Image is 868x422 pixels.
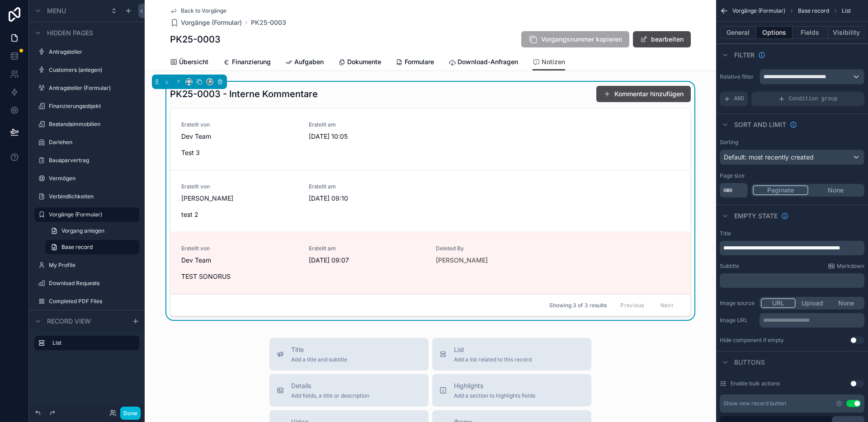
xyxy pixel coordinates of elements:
a: My Profile [49,262,134,269]
span: Add a section to highlights fields [454,392,535,399]
span: Base record [61,244,93,251]
button: General [720,26,756,39]
button: Upload [796,298,830,308]
span: Add a title and subtitle [291,356,347,363]
div: scrollable content [759,313,864,328]
span: Record view [47,317,91,326]
span: Übersicht [179,57,208,66]
label: Enable bulk actions [731,380,780,387]
span: Erstellt am [309,183,425,190]
span: Vorgänge (Formular) [181,18,242,27]
button: Options [756,26,793,39]
a: Finanzierung [223,54,271,72]
span: Menu [47,6,66,15]
button: bearbeiten [633,31,691,47]
span: Showing 3 of 3 results [549,302,607,309]
label: Title [720,230,731,237]
label: Vorgänge (Formular) [49,211,134,218]
a: Base record [45,240,139,254]
span: [DATE] 10:05 [309,132,425,141]
button: Kommentar hinzufügen [596,86,691,102]
label: Antragsteller (Formular) [49,84,134,92]
span: Erstellt von [181,183,298,190]
div: Hide component if empty [720,337,784,344]
button: ListAdd a list related to this record [432,338,591,370]
span: Dokumente [347,57,381,66]
span: Details [291,381,369,390]
span: Vorgänge (Formular) [732,7,785,14]
a: Aufgaben [285,54,324,72]
span: Buttons [734,358,765,367]
span: List [454,345,532,354]
span: Markdown [837,263,864,270]
span: Notizen [542,57,565,66]
button: TitleAdd a title and subtitle [269,338,429,370]
span: Finanzierung [232,57,271,66]
a: Markdown [828,263,864,270]
label: Image URL [720,317,756,324]
label: Verbindlichkeiten [49,193,134,200]
a: Antragsteller [49,48,134,56]
button: Visibility [828,26,864,39]
span: Add a list related to this record [454,356,532,363]
div: Show new record button [723,400,786,407]
button: Default: most recently created [720,150,864,165]
h1: PK25-0003 - Interne Kommentare [170,88,318,100]
span: Highlights [454,381,535,390]
a: Back to Vorgänge [170,7,226,14]
div: scrollable content [29,332,145,359]
a: Download-Anfragen [448,54,518,72]
span: [DATE] 09:10 [309,194,425,203]
span: Deleted By [436,245,552,252]
label: Customers (anlegen) [49,66,134,74]
a: Completed PDF Files [49,298,134,305]
button: URL [761,298,796,308]
span: Dev Team [181,132,211,141]
label: Sorting [720,139,738,146]
button: None [808,185,863,195]
label: Bestandsimmobilien [49,121,134,128]
span: Aufgaben [294,57,324,66]
button: DetailsAdd fields, a title or description [269,374,429,407]
div: scrollable content [720,273,864,288]
h1: PK25-0003 [170,33,221,46]
label: Subtitle [720,263,739,270]
span: Erstellt am [309,121,425,128]
span: Download-Anfragen [458,57,518,66]
span: TEST SONORUS [181,272,679,281]
span: Erstellt von [181,245,298,252]
a: Download Requests [49,280,134,287]
a: Vorgang anlegen [45,224,139,238]
span: Sort And Limit [734,120,786,129]
span: Default: most recently created [724,153,814,161]
label: Relative filter [720,73,756,80]
span: Erstellt von [181,121,298,128]
div: scrollable content [720,241,864,255]
span: Title [291,345,347,354]
a: Darlehen [49,139,134,146]
span: Back to Vorgänge [181,7,226,14]
span: Empty state [734,211,778,220]
a: Übersicht [170,54,208,72]
label: Vermögen [49,175,134,182]
label: Bausparvertrag [49,157,134,164]
a: Finanzierungsobjekt [49,103,134,110]
label: Page size [720,172,745,179]
span: Condition group [789,95,838,103]
a: [PERSON_NAME] [436,256,488,265]
span: [PERSON_NAME] [181,194,233,203]
span: test 2 [181,210,679,219]
a: Formulare [396,54,434,72]
span: Formulare [405,57,434,66]
span: Base record [798,7,829,14]
span: Add fields, a title or description [291,392,369,399]
span: AND [734,95,744,103]
a: Dokumente [338,54,381,72]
